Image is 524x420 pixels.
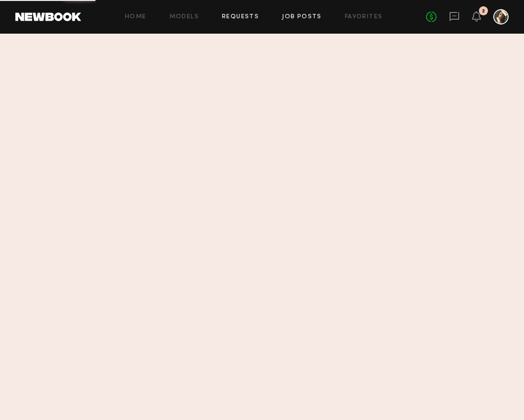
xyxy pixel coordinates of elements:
a: Job Posts [282,14,322,20]
a: Home [125,14,146,20]
a: Requests [222,14,259,20]
a: Favorites [345,14,383,20]
a: Models [170,14,199,20]
div: 2 [482,9,485,14]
